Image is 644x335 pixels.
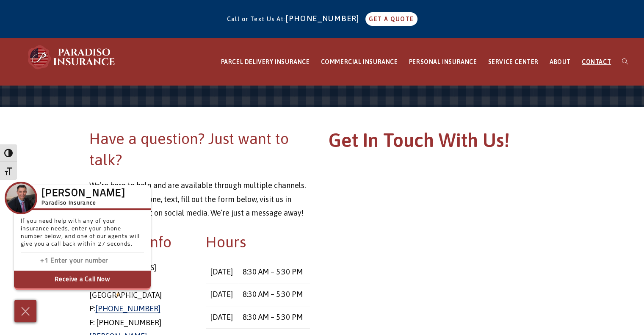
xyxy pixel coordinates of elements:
p: If you need help with any of your insurance needs, enter your phone number below, and one of our ... [21,218,144,252]
a: PERSONAL INSURANCE [404,39,483,86]
span: PARCEL DELIVERY INSURANCE [221,58,310,65]
time: 8:30 AM – 5:30 PM [243,267,303,276]
h1: Get In Touch With Us! [329,128,550,157]
h2: Have a question? Just want to talk? [89,128,310,171]
input: Enter phone number [50,255,135,267]
time: 8:30 AM – 5:30 PM [243,313,303,321]
a: GET A QUOTE [365,12,417,26]
span: ABOUT [550,58,571,65]
a: ABOUT [544,39,576,86]
span: COMMERCIAL INSURANCE [321,58,398,65]
td: [DATE] [206,283,238,306]
a: We'rePowered by iconbyResponseiQ [104,292,151,297]
span: SERVICE CENTER [488,58,538,65]
span: Call or Text Us At: [227,16,286,22]
h5: Paradiso Insurance [41,199,125,208]
a: PARCEL DELIVERY INSURANCE [216,39,315,86]
img: Paradiso Insurance [25,44,119,70]
time: 8:30 AM – 5:30 PM [243,290,303,299]
input: Enter country code [25,255,50,267]
h2: Hours [206,231,310,252]
span: PERSONAL INSURANCE [409,58,477,65]
h3: [PERSON_NAME] [41,190,125,198]
td: [DATE] [206,306,238,328]
td: [DATE] [206,261,238,283]
a: COMMERCIAL INSURANCE [315,39,404,86]
span: CONTACT [582,58,611,65]
p: We’re here to help and are available through multiple channels. Contact us via phone, text, fill ... [89,179,310,220]
a: [PHONE_NUMBER] [95,304,160,313]
button: Receive a Call Now [14,271,151,290]
img: Company Icon [6,183,36,213]
span: We're by [104,292,125,297]
img: Powered by icon [116,291,120,298]
a: CONTACT [576,39,616,86]
img: Cross icon [19,305,32,318]
a: [PHONE_NUMBER] [286,14,364,23]
a: SERVICE CENTER [482,39,544,86]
